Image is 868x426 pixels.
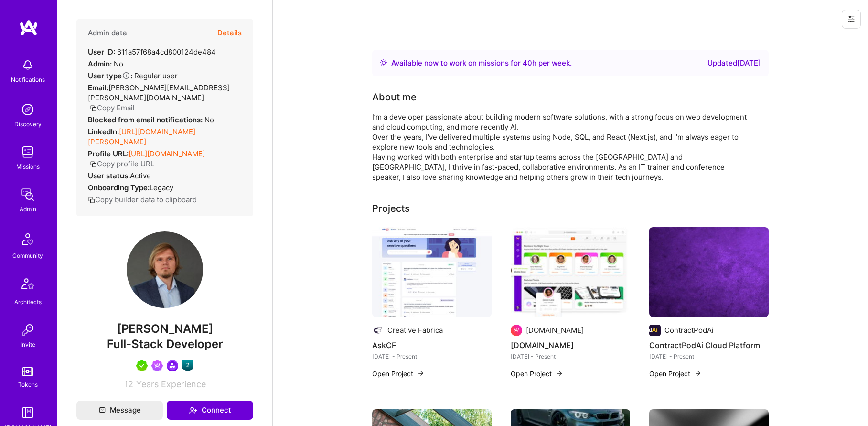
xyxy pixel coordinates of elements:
[16,274,39,297] img: Architects
[694,370,702,377] img: arrow-right
[136,379,206,389] span: Years Experience
[18,380,38,390] div: Tokens
[16,162,40,172] div: Missions
[88,183,150,192] strong: Onboarding Type:
[649,339,769,351] h4: ContractPodAi Cloud Platform
[372,325,384,336] img: Company logo
[649,351,769,361] div: [DATE] - Present
[511,227,630,317] img: A.Team
[511,325,522,336] img: Company logo
[88,149,129,158] strong: Profile URL:
[217,19,242,47] button: Details
[14,119,42,129] div: Discovery
[649,325,661,336] img: Company logo
[88,127,195,146] a: [URL][DOMAIN_NAME][PERSON_NAME]
[129,149,205,158] a: [URL][DOMAIN_NAME]
[122,71,130,80] i: Help
[649,227,769,317] img: ContractPodAi Cloud Platform
[151,360,163,371] img: Been on Mission
[90,105,97,112] i: icon Copy
[88,127,119,136] strong: LinkedIn:
[372,90,417,104] div: About me
[88,195,197,205] button: Copy builder data to clipboard
[88,47,115,56] strong: User ID:
[88,115,204,124] strong: Blocked from email notifications:
[18,100,37,119] img: discovery
[511,339,630,351] h4: [DOMAIN_NAME]
[22,367,33,376] img: tokens
[18,142,37,162] img: teamwork
[136,360,148,371] img: A.Teamer in Residence
[88,47,216,57] div: 611a57f68a4cd800124de484
[387,325,443,335] div: Creative Fabrica
[511,369,563,379] button: Open Project
[18,320,37,339] img: Invite
[88,29,127,37] h4: Admin data
[372,112,754,182] div: I’m a developer passionate about building modern software solutions, with a strong focus on web d...
[150,183,173,192] span: legacy
[372,339,492,351] h4: AskCF
[130,171,151,180] span: Active
[11,75,45,85] div: Notifications
[189,406,197,415] i: icon Connect
[14,297,42,307] div: Architects
[372,227,492,317] img: AskCF
[88,171,130,180] strong: User status:
[649,369,702,379] button: Open Project
[19,19,38,36] img: logo
[417,370,425,377] img: arrow-right
[88,59,123,69] div: No
[107,337,223,351] span: Full-Stack Developer
[380,59,387,66] img: Availability
[88,115,214,125] div: No
[18,403,37,422] img: guide book
[88,83,108,92] strong: Email:
[372,201,410,216] div: Projects
[127,231,203,308] img: User Avatar
[20,204,36,214] div: Admin
[124,379,133,389] span: 12
[18,185,37,204] img: admin teamwork
[90,159,154,169] button: Copy profile URL
[21,339,35,350] div: Invite
[372,369,425,379] button: Open Project
[88,59,112,68] strong: Admin:
[99,407,106,414] i: icon Mail
[511,351,630,361] div: [DATE] - Present
[391,57,572,69] div: Available now to work on missions for h per week .
[556,370,563,377] img: arrow-right
[88,197,95,204] i: icon Copy
[76,322,253,336] span: [PERSON_NAME]
[167,360,178,371] img: Community leader
[523,58,532,67] span: 40
[88,71,178,81] div: Regular user
[16,228,39,251] img: Community
[167,401,253,420] button: Connect
[76,401,163,420] button: Message
[90,161,97,168] i: icon Copy
[707,57,761,69] div: Updated [DATE]
[88,83,230,102] span: [PERSON_NAME][EMAIL_ADDRESS][PERSON_NAME][DOMAIN_NAME]
[88,71,132,80] strong: User type :
[372,351,492,361] div: [DATE] - Present
[90,103,135,113] button: Copy Email
[526,325,584,335] div: [DOMAIN_NAME]
[664,325,714,335] div: ContractPodAi
[18,55,37,75] img: bell
[12,251,43,261] div: Community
